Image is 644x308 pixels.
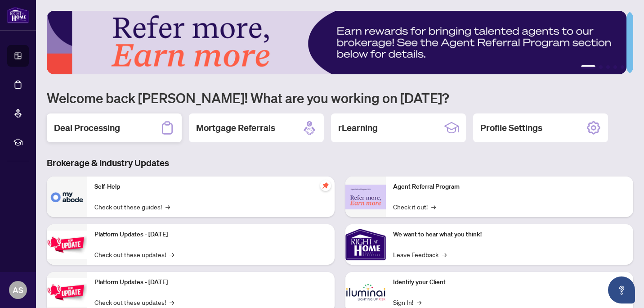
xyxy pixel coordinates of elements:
span: → [431,202,436,212]
span: → [170,249,174,259]
p: Self-Help [94,182,327,192]
img: Platform Updates - July 21, 2025 [47,231,87,259]
img: Self-Help [47,177,87,217]
h2: Profile Settings [480,122,542,134]
span: → [170,297,174,307]
a: Sign In!→ [393,297,421,307]
span: → [165,202,170,212]
h1: Welcome back [PERSON_NAME]! What are you working on [DATE]? [47,89,633,106]
h2: Mortgage Referrals [196,122,275,134]
a: Leave Feedback→ [393,249,447,259]
p: Platform Updates - [DATE] [94,230,327,240]
p: Identify your Client [393,277,626,287]
a: Check out these guides!→ [94,202,170,212]
button: 5 [621,65,624,69]
button: 4 [613,65,617,69]
img: Agent Referral Program [345,185,386,209]
a: Check out these updates!→ [94,297,174,307]
button: Open asap [608,276,635,303]
button: 3 [606,65,610,69]
span: → [417,297,421,307]
p: Agent Referral Program [393,182,626,192]
h3: Brokerage & Industry Updates [47,157,633,169]
button: 2 [599,65,603,69]
button: 1 [581,65,595,69]
img: We want to hear what you think! [345,224,386,265]
p: Platform Updates - [DATE] [94,277,327,287]
span: AS [13,284,23,296]
a: Check it out!→ [393,202,436,212]
h2: Deal Processing [54,122,120,134]
a: Check out these updates!→ [94,249,174,259]
span: pushpin [320,180,331,191]
img: Slide 0 [47,11,626,74]
p: We want to hear what you think! [393,230,626,240]
img: Platform Updates - July 8, 2025 [47,278,87,307]
h2: rLearning [338,122,378,134]
span: → [442,249,447,259]
img: logo [7,7,29,23]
